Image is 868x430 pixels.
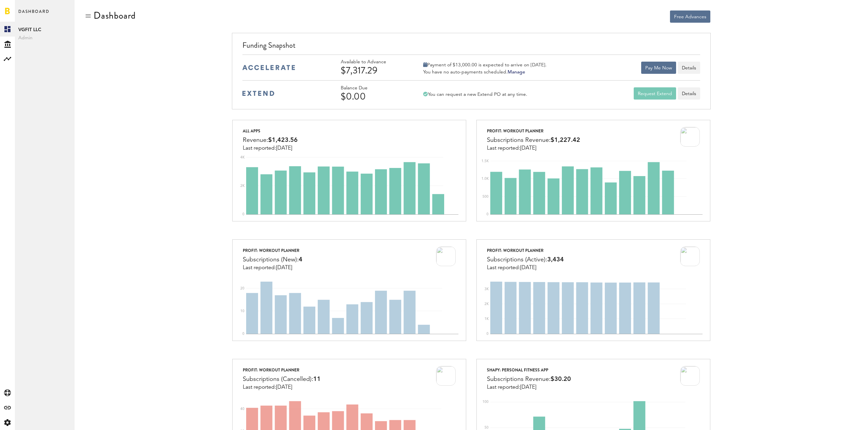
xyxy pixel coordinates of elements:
[520,265,536,271] span: [DATE]
[341,65,405,76] div: $7,317.29
[276,146,292,151] span: [DATE]
[547,257,564,263] span: 3,434
[242,213,244,216] text: 0
[481,159,489,163] text: 1.5K
[341,85,405,91] div: Balance Due
[487,366,571,374] div: Shapy: Personal Fitness App
[299,257,302,263] span: 4
[482,195,489,198] text: 500
[487,332,489,336] text: 0
[423,91,527,98] div: You can request a new Extend PO at any time.
[485,317,489,321] text: 1K
[481,177,489,180] text: 1.0K
[551,137,580,143] span: $1,227.42
[242,65,295,70] img: accelerate-medium-blue-logo.svg
[678,87,700,100] a: Details
[551,376,571,382] span: $30.20
[94,10,136,21] div: Dashboard
[487,255,564,265] div: Subscriptions (Active):
[243,246,302,255] div: ProFit: Workout Planner
[508,70,525,74] a: Manage
[423,69,547,75] div: You have no auto-payments scheduled.
[641,62,676,74] button: Pay Me Now
[487,213,489,216] text: 0
[482,401,489,404] text: 100
[243,384,321,390] div: Last reported:
[815,410,861,427] iframe: Opens a widget where you can find more information
[487,374,571,384] div: Subscriptions Revenue:
[276,265,292,271] span: [DATE]
[240,309,244,313] text: 10
[634,87,676,100] button: Request Extend
[243,265,302,271] div: Last reported:
[243,366,321,374] div: ProFit: Workout Planner
[678,62,700,74] button: Details
[487,384,571,390] div: Last reported:
[341,59,405,65] div: Available to Advance
[243,135,298,145] div: Revenue:
[487,246,564,255] div: ProFit: Workout Planner
[242,91,274,96] img: extend-medium-blue-logo.svg
[276,385,292,390] span: [DATE]
[242,40,700,55] div: Funding Snapshot
[242,332,244,336] text: 0
[436,246,456,266] img: 100x100bb_jssXdTp.jpg
[313,376,321,382] span: 11
[240,287,244,290] text: 20
[487,145,580,151] div: Last reported:
[243,127,298,135] div: All apps
[680,127,700,147] img: 100x100bb_jssXdTp.jpg
[243,255,302,265] div: Subscriptions (New):
[680,246,700,266] img: 100x100bb_jssXdTp.jpg
[243,145,298,151] div: Last reported:
[341,91,405,102] div: $0.00
[520,146,536,151] span: [DATE]
[268,137,298,143] span: $1,423.56
[680,366,700,386] img: 100x100bb_UPPn20v.jpg
[18,34,71,42] span: Admin
[487,265,564,271] div: Last reported:
[423,62,547,68] div: Payment of $13,000.00 is expected to arrive on [DATE].
[18,26,71,34] span: VGFIT LLC
[485,287,489,291] text: 3K
[240,184,245,188] text: 2K
[243,374,321,384] div: Subscriptions (Cancelled):
[18,7,50,22] span: Dashboard
[487,135,580,145] div: Subscriptions Revenue:
[240,156,245,159] text: 4K
[520,385,536,390] span: [DATE]
[485,426,489,430] text: 50
[485,302,489,306] text: 2K
[670,10,710,23] button: Free Advances
[240,407,244,411] text: 40
[487,127,580,135] div: ProFit: Workout Planner
[436,366,456,386] img: 100x100bb_jssXdTp.jpg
